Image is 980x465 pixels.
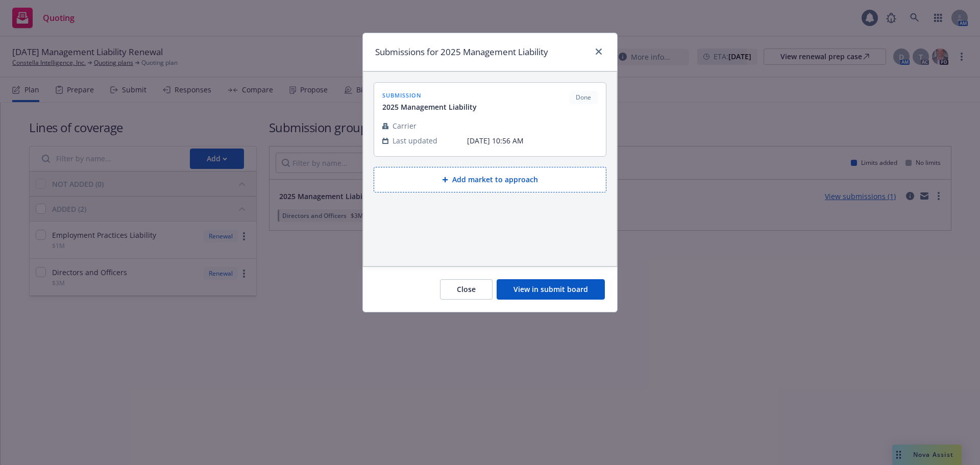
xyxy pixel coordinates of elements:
span: [DATE] 10:56 AM [467,135,598,146]
span: Carrier [393,120,416,131]
h1: Submissions for 2025 Management Liability [375,45,548,59]
span: Done [573,93,594,102]
span: 2025 Management Liability [382,102,477,112]
button: View in submit board [497,279,605,300]
span: submission [382,91,477,100]
button: Close [440,279,493,300]
span: Last updated [393,135,437,146]
a: close [593,45,605,58]
button: Add market to approach [374,167,606,192]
